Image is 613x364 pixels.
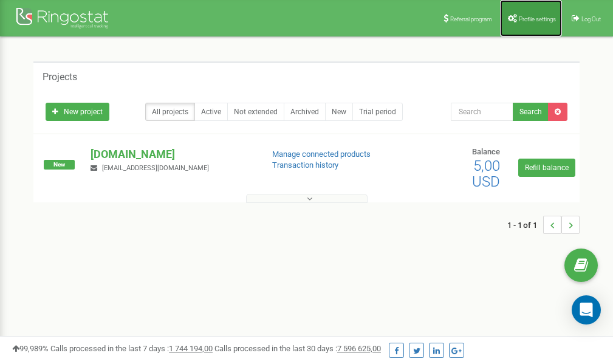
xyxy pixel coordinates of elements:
[43,72,77,83] h5: Projects
[337,344,381,353] u: 7 596 625,00
[284,103,326,121] a: Archived
[272,160,338,170] a: Transaction history
[513,103,549,121] button: Search
[581,16,601,22] span: Log Out
[50,344,213,353] span: Calls processed in the last 7 days :
[325,103,353,121] a: New
[572,295,601,325] div: Open Intercom Messenger
[272,149,371,159] a: Manage connected products
[518,159,575,177] a: Refill balance
[46,103,109,121] a: New project
[519,16,556,22] span: Profile settings
[12,344,49,353] span: 99,989%
[91,146,252,162] p: [DOMAIN_NAME]
[145,103,195,121] a: All projects
[472,147,500,156] span: Balance
[451,103,513,121] input: Search
[227,103,284,121] a: Not extended
[352,103,403,121] a: Trial period
[169,344,213,353] u: 1 744 194,00
[450,16,492,22] span: Referral program
[194,103,228,121] a: Active
[507,204,580,246] nav: ...
[472,157,500,190] span: 5,00 USD
[214,344,381,353] span: Calls processed in the last 30 days :
[507,216,543,234] span: 1 - 1 of 1
[44,160,75,170] span: New
[102,164,209,172] span: [EMAIL_ADDRESS][DOMAIN_NAME]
